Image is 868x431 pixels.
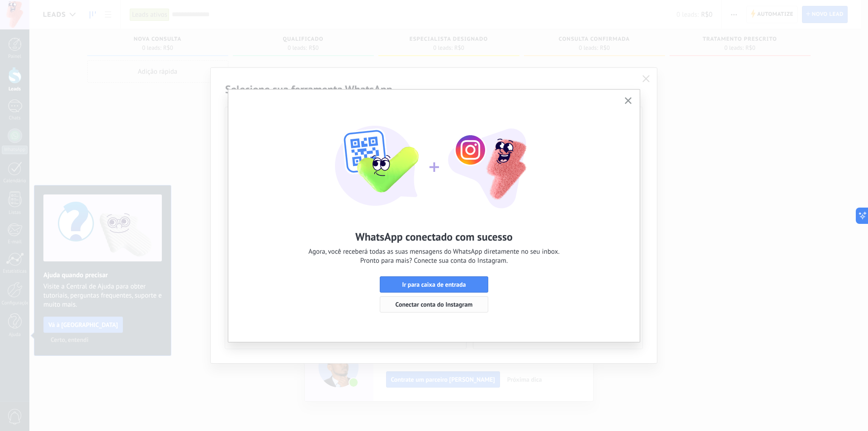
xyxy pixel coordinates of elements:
[335,103,533,212] img: wa-lite-feat-instagram-success.png
[380,276,488,293] button: Ir para caixa de entrada
[396,301,473,308] span: Conectar conta do Instagram
[402,281,466,288] span: Ir para caixa de entrada
[355,230,513,244] h2: WhatsApp conectado com sucesso
[308,247,559,265] span: Agora, você receberá todas as suas mensagens do WhatsApp diretamente no seu inbox. Pronto para ma...
[380,296,488,313] button: Conectar conta do Instagram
